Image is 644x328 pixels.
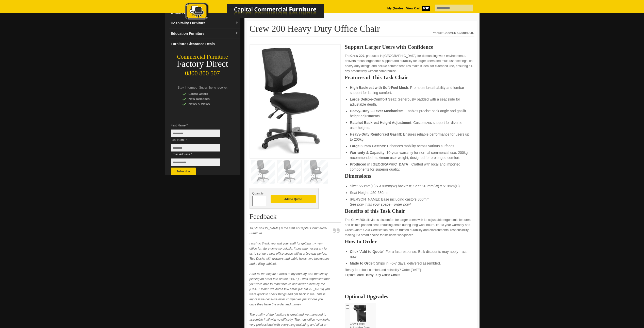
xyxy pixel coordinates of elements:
[350,202,411,206] em: See how it fits your space—order now!
[171,123,228,128] span: First Name *
[250,24,474,37] h1: Crew 200 Heavy Duty Office Chair
[169,39,240,49] a: Furniture Clearance Deals
[171,158,220,166] input: Email Address *
[345,294,474,299] h2: Optional Upgrades
[252,192,265,195] span: Quantity:
[350,85,469,95] li: : Promotes breathability and lumbar support for lasting comfort.
[169,28,240,39] a: Education Furnituredropdown
[350,162,409,166] strong: Produced in [GEOGRAPHIC_DATA]
[171,137,228,142] span: Last Name *
[345,273,400,277] a: Explore More Heavy Duty Office Chairs
[350,151,384,155] strong: Warranty & Capacity
[169,8,240,18] a: Office Furnituredropdown
[350,305,366,322] img: Crew Height Adjustable Arms
[350,109,403,113] strong: Heavy-Duty 2-Lever Mechanism
[350,190,469,195] li: Seat Height: 450-580mm
[406,7,430,10] strong: View Cart
[422,6,430,11] span: 0
[271,195,316,203] button: Add to Quote
[345,267,474,277] p: Ready for robust comfort and reliability? Order [DATE]!
[252,47,328,154] img: Crew 200 Heavy Duty Office Chair with mesh backrest and 200kg capacity for NZ offices.
[350,120,469,130] li: : Customizes support for diverse user heights.
[350,97,469,107] li: : Generously padded with a seat slide for adjustable depth.
[345,173,474,178] h2: Dimensions
[350,261,374,265] strong: Made to Order
[199,86,227,89] span: Subscribe to receive:
[345,208,474,214] h2: Benefits of this Task Chair
[250,213,341,223] h2: Feedback
[182,91,230,96] div: Latest Offers
[165,53,240,60] div: Commercial Furniture
[171,3,349,21] img: Capital Commercial Furniture Logo
[350,121,411,125] strong: Ratchet Backrest Height Adjustment
[345,217,474,238] p: The Crew 200 alleviates discomfort for larger users with its adjustable ergonomic features and de...
[350,249,469,259] li: : For a fast response. Bulk discounts may apply—act now!
[350,97,395,101] strong: Large Deluxe-Comfort Seat
[169,18,240,28] a: Hospitality Furnituredropdown
[171,168,196,175] button: Subscribe
[387,7,404,10] a: My Quotes
[350,197,469,207] li: [PERSON_NAME]: Base including castors 800mm
[452,31,474,35] strong: ED-C200HDOC
[350,162,469,172] li: : Crafted with local and imported components for superior quality.
[345,53,474,74] p: The , produced in [GEOGRAPHIC_DATA] for demanding work environments, delivers robust ergonomic su...
[171,144,220,152] input: Last Name *
[350,144,385,148] strong: Large 60mm Castors
[350,184,469,189] li: Size: 550mm(H) x 470mm(W) backrest; Seat 510mm(W) x 510mm(D)
[345,75,474,80] h2: Features of This Task Chair
[350,132,401,136] strong: Heavy-Duty Reinforced Gaslift
[350,150,469,160] li: : 10-year warranty for normal commercial use, 200kg recommended maximum user weight, designed for...
[350,54,364,58] strong: Crew 200
[165,60,240,68] div: Factory Direct
[350,86,408,90] strong: High Backrest with Soft-Feel Mesh
[350,108,469,119] li: : Enables precise back angle and gaslift height adjustments.
[405,7,430,10] a: View Cart0
[182,102,230,107] div: News & Views
[165,67,240,77] div: 0800 800 507
[432,30,474,36] div: Product Code:
[350,261,469,266] li: : Ships in ~5-7 days, delivered assembled.
[345,44,474,50] h2: Support Larger Users with Confidence
[182,96,230,102] div: New Releases
[350,143,469,149] li: : Enhances mobility across various surfaces.
[171,129,220,137] input: First Name *
[171,152,228,157] span: Email Address *
[345,239,474,244] h2: How to Order
[235,32,238,35] img: dropdown
[178,86,197,89] span: Stay Informed
[171,3,349,23] a: Capital Commercial Furniture Logo
[350,132,469,142] li: : Ensures reliable performance for users up to 200kg.
[350,250,384,254] strong: Click 'Add to Quote'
